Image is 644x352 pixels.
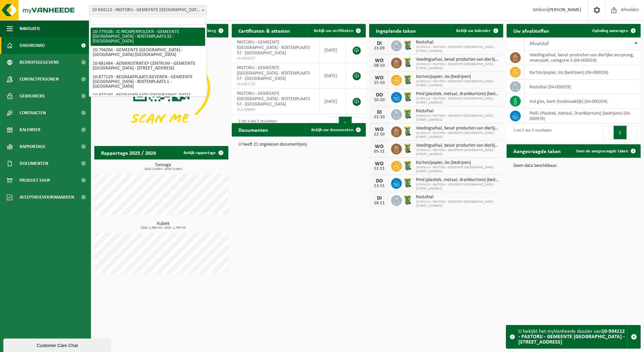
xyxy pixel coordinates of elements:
iframe: chat widget [3,337,112,352]
div: WO [373,58,386,63]
span: Documenten [20,155,48,172]
li: 10-877129 - BEGRAAFPLAATS BEVEREN - GEMEENTE [GEOGRAPHIC_DATA] - KOSTENPLAATS 1 - [GEOGRAPHIC_DATA] [91,73,205,91]
img: WB-0240-HPE-GN-51 [402,160,413,171]
button: Previous [603,126,614,139]
div: 12-11 [373,167,386,171]
h3: Kubiek [98,222,228,230]
span: PASTORIJ - GEMEENTE [GEOGRAPHIC_DATA] - KOSTENPLAATS 57 - [GEOGRAPHIC_DATA] [237,65,310,81]
a: Bekijk uw documenten [306,123,365,137]
span: VLA708899 [237,107,314,113]
h2: Documenten [232,123,275,136]
div: WO [373,161,386,167]
h3: Tonnage [98,163,228,171]
span: VLA903337 [237,56,314,61]
img: WB-0240-HPE-GN-51 [402,39,413,51]
span: Voedingsafval, bevat producten van dierlijke oorsprong, onverpakt, categorie 3 [416,57,500,62]
span: Product Shop [20,172,50,189]
span: Gebruikers [20,88,45,105]
img: WB-0240-HPE-GN-51 [402,177,413,188]
span: PASTORIJ - GEMEENTE [GEOGRAPHIC_DATA] - KOSTENPLAATS 57 - [GEOGRAPHIC_DATA] [237,40,310,56]
a: Bekijk uw certificaten [309,24,365,37]
span: Kalender [20,121,40,138]
span: Voedingsafval, bevat producten van dierlijke oorsprong, onverpakt, categorie 3 [416,143,500,148]
div: 16-10 [373,98,386,102]
button: Next [352,117,362,130]
a: Toon de aangevraagde taken [571,144,640,158]
span: 10-934112 - PASTORIJ - GEMEENTE [GEOGRAPHIC_DATA] - [STREET_ADDRESS] [416,166,500,174]
a: Ophaling aanvragen [587,24,640,37]
span: Afvalstof [529,41,549,47]
img: WB-0140-HPE-GN-50 [402,143,413,154]
span: 10-934112 - PASTORIJ - GEMEENTE [GEOGRAPHIC_DATA] - [STREET_ADDRESS] [416,80,500,88]
td: hol glas, bont (huishoudelijk) (04-000209) [524,94,641,109]
li: 10-877130 - BEGRAAFPLAATS [GEOGRAPHIC_DATA] - GEMEENTE [GEOGRAPHIC_DATA] - [GEOGRAPHIC_DATA] 20 -... [91,91,205,109]
span: Toon de aangevraagde taken [576,149,628,153]
span: Bekijk uw certificaten [314,29,353,33]
div: WO [373,127,386,132]
h2: Aangevraagde taken [507,144,568,157]
div: WO [373,75,386,81]
div: 18-11 [373,201,386,206]
span: Restafval [416,195,500,200]
span: Restafval [416,40,500,45]
div: WO [373,144,386,149]
li: 10-881464 - ADMINISTRATIEF CENTRUM - GEMEENTE [GEOGRAPHIC_DATA] - [STREET_ADDRESS] [91,59,205,73]
td: voedingsafval, bevat producten van dierlijke oorsprong, onverpakt, categorie 3 (04-000024) [524,50,641,65]
span: Restafval [416,109,500,114]
span: PASTORIJ - GEMEENTE [GEOGRAPHIC_DATA] - KOSTENPLAATS 57 - [GEOGRAPHIC_DATA] [237,91,310,107]
a: Bekijk uw kalender [451,24,503,37]
span: 2024: 0,030 t - 2025: 0,000 t [98,168,228,171]
td: karton/papier, los (bedrijven) (04-000026) [524,65,641,80]
h2: Certificaten & attesten [232,24,297,37]
img: WB-0240-HPE-GN-51 [402,74,413,85]
div: 1 tot 5 van 5 resultaten [510,125,552,140]
td: [DATE] [319,37,346,63]
span: Verberg [201,29,216,33]
td: PMD (Plastiek, Metaal, Drankkartons) (bedrijven) (04-000978) [524,109,641,123]
span: 10-934112 - PASTORIJ - GEMEENTE [GEOGRAPHIC_DATA] - [STREET_ADDRESS] [416,131,500,139]
div: 1 tot 3 van 3 resultaten [235,116,277,131]
h2: Uw afvalstoffen [507,24,556,37]
div: 22-10 [373,132,386,137]
button: Verberg [196,24,228,37]
p: Geen data beschikbaar. [513,164,634,168]
span: 10-934112 - PASTORIJ - GEMEENTE [GEOGRAPHIC_DATA] - [STREET_ADDRESS] [416,148,500,156]
button: 1 [339,117,352,130]
a: Bekijk rapportage [178,146,228,159]
span: Bedrijfsgegevens [20,54,59,71]
td: [DATE] [319,63,346,89]
button: Next [627,126,637,139]
span: Voedingsafval, bevat producten van dierlijke oorsprong, onverpakt, categorie 3 [416,126,500,131]
img: WB-0240-HPE-GN-51 [402,108,413,120]
span: Ophaling aanvragen [592,29,628,33]
span: Acceptatievoorwaarden [20,189,74,206]
p: U heeft 21 ongelezen document(en). [238,142,359,147]
div: DI [373,196,386,201]
span: 10-934112 - PASTORIJ - GEMEENTE [GEOGRAPHIC_DATA] - [STREET_ADDRESS] [416,62,500,70]
div: 15-10 [373,81,386,85]
span: 10-934112 - PASTORIJ - GEMEENTE [GEOGRAPHIC_DATA] - [STREET_ADDRESS] [416,45,500,53]
span: 10-934112 - PASTORIJ - GEMEENTE [GEOGRAPHIC_DATA] - [STREET_ADDRESS] [416,183,500,191]
td: restafval (04-000029) [524,80,641,94]
td: [DATE] [319,89,346,114]
span: 10-934112 - PASTORIJ - GEMEENTE BEVEREN - KOSTENPLAATS 57 - BEVEREN-WAAS [89,5,206,15]
span: Rapportage [20,138,45,155]
strong: 10-934112 - PASTORIJ - GEMEENTE [GEOGRAPHIC_DATA] - [STREET_ADDRESS] [518,329,625,345]
span: 2024: 1,680 m3 - 2025: 1,700 m3 [98,226,228,230]
span: Dashboard [20,37,45,54]
button: 1 [614,126,627,139]
span: Pmd (plastiek, metaal, drankkartons) (bedrijven) [416,91,500,97]
img: WB-0240-HPE-GN-51 [402,91,413,102]
span: Karton/papier, los (bedrijven) [416,160,500,166]
li: 10-794284 - GEMEENTE [GEOGRAPHIC_DATA] - [GEOGRAPHIC_DATA]-[GEOGRAPHIC_DATA] [91,46,205,59]
h2: Ingeplande taken [369,24,423,37]
div: 13-11 [373,184,386,188]
div: 21-10 [373,115,386,120]
span: 10-934112 - PASTORIJ - GEMEENTE [GEOGRAPHIC_DATA] - [STREET_ADDRESS] [416,114,500,122]
div: 08-10 [373,63,386,68]
strong: [PERSON_NAME] [548,7,581,12]
li: 10-779106 - JC PROSPERPOLDER - GEMEENTE [GEOGRAPHIC_DATA] - KOSTENPLAATS 32 - [GEOGRAPHIC_DATA] [91,28,205,46]
span: Bekijk uw documenten [311,128,353,132]
span: Navigatie [20,20,40,37]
